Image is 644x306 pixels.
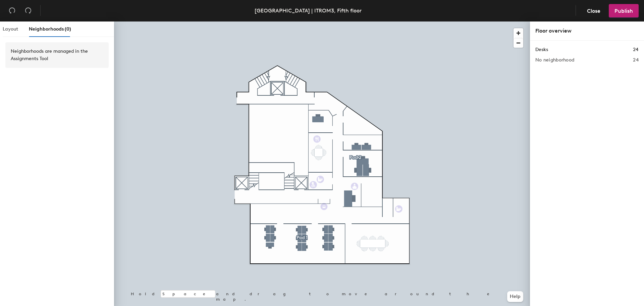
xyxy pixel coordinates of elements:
button: Undo (⌘ + Z) [5,4,19,17]
span: Publish [614,8,633,14]
button: Redo (⌘ + ⇧ + Z) [21,4,35,17]
button: Close [581,4,606,17]
h1: 24 [633,46,639,53]
span: Close [587,8,600,14]
span: Neighborhoods (0) [29,26,71,32]
span: Layout [3,26,18,32]
button: Help [507,291,523,302]
div: Floor overview [535,27,639,35]
h2: 24 [633,57,639,63]
h2: No neighborhood [535,57,574,63]
div: [GEOGRAPHIC_DATA] | ITROM3, Fifth floor [255,6,362,15]
div: Neighborhoods are managed in the Assignments Tool [11,48,103,62]
h1: Desks [535,46,548,53]
button: Publish [609,4,639,17]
